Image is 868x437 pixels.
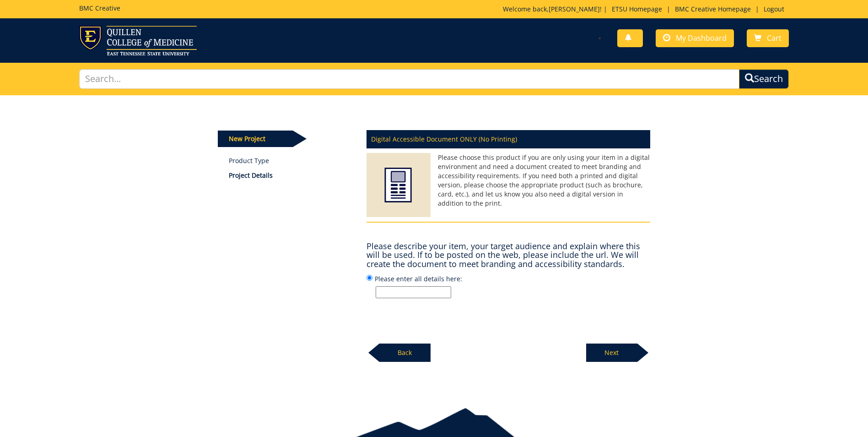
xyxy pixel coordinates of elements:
[739,69,789,89] button: Search
[759,5,789,13] a: Logout
[767,33,782,43] span: Cart
[747,29,789,47] a: Cart
[607,5,667,13] a: ETSU Homepage
[670,5,755,13] a: BMC Creative Homepage
[367,130,650,148] p: Digital Accessible Document ONLY (No Printing)
[229,171,353,180] p: Project Details
[676,33,727,43] span: My Dashboard
[79,26,197,55] img: ETSU logo
[79,69,739,89] input: Search...
[549,5,600,13] a: [PERSON_NAME]
[586,344,637,362] p: Next
[218,131,293,147] p: New Project
[367,242,650,269] h4: Please describe your item, your target audience and explain where this will be used. If to be pos...
[376,286,451,298] input: Please enter all details here:
[367,275,372,281] input: Please enter all details here:
[503,5,789,14] p: Welcome back, ! | | |
[656,29,734,47] a: My Dashboard
[367,153,650,208] p: Please choose this product if you are only using your item in a digital environment and need a do...
[367,273,650,298] label: Please enter all details here:
[379,344,431,362] p: Back
[79,5,120,11] h5: BMC Creative
[229,156,353,165] a: Product Type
